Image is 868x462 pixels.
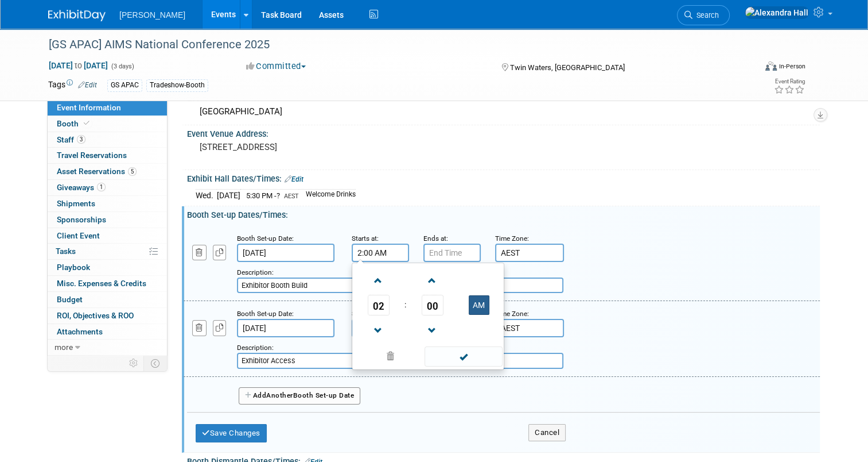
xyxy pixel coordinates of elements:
[45,34,741,55] div: [GS APAC] AIMS National Conference 2025
[48,148,167,163] a: Travel Reservations
[424,349,503,365] a: Done
[78,81,97,89] a: Edit
[237,244,334,262] input: Date
[57,119,92,128] span: Booth
[495,234,529,242] small: Time Zone:
[187,170,820,185] div: Exhibit Hall Dates/Times:
[423,234,448,242] small: Ends at:
[694,60,805,77] div: Event Format
[423,244,481,262] input: End Time
[48,340,167,355] a: more
[84,120,89,126] i: Booth reservation complete
[48,308,167,324] a: ROI, Objectives & ROO
[57,263,90,272] span: Playbook
[196,103,811,121] div: [GEOGRAPHIC_DATA]
[422,315,443,345] a: Decrement Minute
[495,310,529,318] small: Time Zone:
[285,175,303,183] a: Edit
[128,167,137,176] span: 5
[48,212,167,228] a: Sponsorships
[368,265,390,295] a: Increment Hour
[48,180,167,195] a: Giveaways1
[48,260,167,275] a: Playbook
[107,79,142,91] div: GS APAC
[57,167,137,176] span: Asset Reservations
[200,142,438,152] pre: [STREET_ADDRESS]
[355,349,426,365] a: Clear selection
[57,135,85,144] span: Staff
[124,356,144,371] td: Personalize Event Tab Strip
[745,6,809,19] img: Alexandra Hall
[352,244,409,262] input: Start Time
[57,103,121,112] span: Event Information
[402,295,408,315] td: :
[56,247,76,256] span: Tasks
[237,353,563,369] input: Description
[495,244,564,262] input: Time Zone
[239,387,360,405] button: AddAnotherBooth Set-up Date
[48,132,167,148] a: Staff3
[422,295,443,315] span: Pick Minute
[48,196,167,211] a: Shipments
[119,10,185,20] span: [PERSON_NAME]
[48,228,167,244] a: Client Event
[284,192,299,200] span: AEST
[779,62,805,71] div: In-Person
[242,60,310,72] button: Committed
[57,327,103,336] span: Attachments
[57,151,127,160] span: Travel Reservations
[57,311,134,320] span: ROI, Objectives & ROO
[237,319,334,337] input: Date
[765,61,777,71] img: Format-Inperson.png
[495,319,564,337] input: Time Zone
[57,199,95,208] span: Shipments
[48,60,108,71] span: [DATE] [DATE]
[48,116,167,132] a: Booth
[528,424,566,441] button: Cancel
[246,191,282,200] span: 5:30 PM -
[237,234,294,242] small: Booth Set-up Date:
[57,279,146,288] span: Misc. Expenses & Credits
[677,5,730,25] a: Search
[217,190,240,202] td: [DATE]
[692,11,719,20] span: Search
[469,295,489,315] button: AM
[97,183,106,191] span: 1
[110,63,134,70] span: (3 days)
[277,191,280,200] span: ?
[73,61,84,70] span: to
[48,10,106,21] img: ExhibitDay
[48,100,167,115] a: Event Information
[187,125,820,140] div: Event Venue Address:
[299,190,356,202] td: Welcome Drinks
[48,244,167,259] a: Tasks
[266,391,293,399] span: Another
[77,135,85,144] span: 3
[55,342,73,352] span: more
[57,183,106,192] span: Giveaways
[510,63,625,72] span: Twin Waters, [GEOGRAPHIC_DATA]
[57,231,100,240] span: Client Event
[368,295,390,315] span: Pick Hour
[48,79,97,92] td: Tags
[237,310,294,318] small: Booth Set-up Date:
[48,164,167,179] a: Asset Reservations5
[352,234,379,242] small: Starts at:
[368,315,390,345] a: Decrement Hour
[196,424,267,442] button: Save Changes
[57,295,83,304] span: Budget
[774,79,805,84] div: Event Rating
[237,278,563,294] input: Description
[237,344,274,352] small: Description:
[48,292,167,307] a: Budget
[422,265,443,295] a: Increment Minute
[57,215,106,224] span: Sponsorships
[48,276,167,291] a: Misc. Expenses & Credits
[146,79,208,91] div: Tradeshow-Booth
[187,206,820,221] div: Booth Set-up Dates/Times:
[48,324,167,340] a: Attachments
[237,268,274,276] small: Description:
[144,356,168,371] td: Toggle Event Tabs
[196,190,217,202] td: Wed.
